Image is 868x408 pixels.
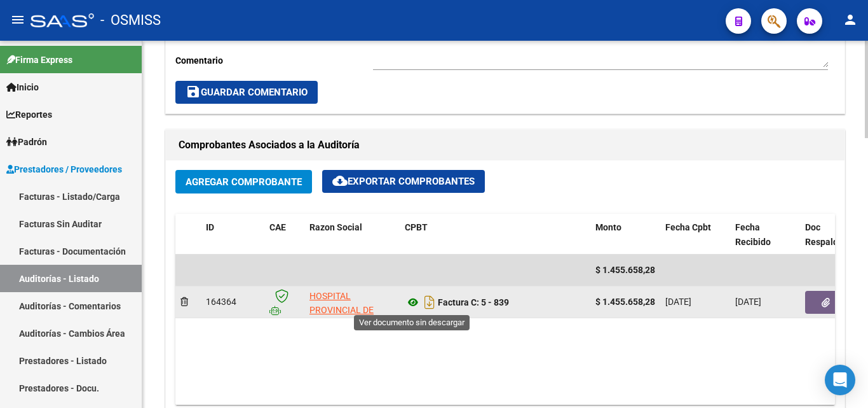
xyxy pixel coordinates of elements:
[595,297,655,307] strong: $ 1.455.658,28
[175,53,373,67] p: Comentario
[665,222,711,232] span: Fecha Cpbt
[10,12,25,27] mat-icon: menu
[309,291,391,330] span: HOSPITAL PROVINCIAL DE NIÑOS ZONA NORTE
[6,108,52,122] span: Reportes
[805,222,862,247] span: Doc Respaldatoria
[186,87,308,98] span: Guardar Comentario
[206,297,236,307] span: 164364
[6,135,47,149] span: Padrón
[186,176,302,188] span: Agregar Comprobante
[6,162,122,176] span: Prestadores / Proveedores
[264,214,304,256] datatable-header-cell: CAE
[332,176,475,187] span: Exportar Comprobantes
[175,170,312,193] button: Agregar Comprobante
[309,222,362,232] span: Razon Social
[590,214,660,256] datatable-header-cell: Monto
[595,265,655,275] span: $ 1.455.658,28
[100,6,161,34] span: - OSMISS
[6,53,72,67] span: Firma Express
[201,214,264,256] datatable-header-cell: ID
[304,214,400,256] datatable-header-cell: Razon Social
[175,81,318,104] button: Guardar Comentario
[665,297,691,307] span: [DATE]
[186,84,201,99] mat-icon: save
[6,80,39,94] span: Inicio
[660,214,730,256] datatable-header-cell: Fecha Cpbt
[332,173,348,188] mat-icon: cloud_download
[595,222,621,232] span: Monto
[730,214,800,256] datatable-header-cell: Fecha Recibido
[179,135,832,155] h1: Comprobantes Asociados a la Auditoría
[400,214,590,256] datatable-header-cell: CPBT
[405,222,428,232] span: CPBT
[421,292,438,313] i: Descargar documento
[825,365,855,395] div: Open Intercom Messenger
[843,12,858,27] mat-icon: person
[269,222,286,232] span: CAE
[438,297,509,307] strong: Factura C: 5 - 839
[735,222,771,247] span: Fecha Recibido
[735,297,761,307] span: [DATE]
[322,170,485,193] button: Exportar Comprobantes
[206,222,214,232] span: ID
